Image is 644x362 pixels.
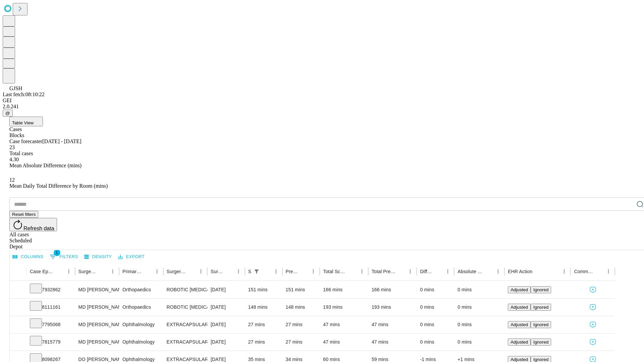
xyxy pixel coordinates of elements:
[372,299,414,316] div: 193 mins
[262,267,271,276] button: Sort
[396,267,406,276] button: Sort
[30,316,72,333] div: 7795068
[12,212,36,217] span: Reset filters
[54,249,60,256] span: 1
[108,267,117,276] button: Menu
[420,316,451,333] div: 0 mins
[196,267,206,276] button: Menu
[248,299,279,316] div: 148 mins
[13,337,23,348] button: Expand
[458,281,501,298] div: 0 mins
[9,150,33,156] span: Total cases
[508,286,531,293] button: Adjusted
[3,110,13,117] button: @
[122,299,160,316] div: Orthopaedics
[224,267,234,276] button: Sort
[372,269,396,274] div: Total Predicted Duration
[30,299,72,316] div: 8111161
[271,267,281,276] button: Menu
[55,267,64,276] button: Sort
[83,252,114,262] button: Density
[286,269,299,274] div: Predicted In Room Duration
[78,334,116,351] div: MD [PERSON_NAME]
[99,267,108,276] button: Sort
[9,138,42,144] span: Case forecaster
[9,183,108,189] span: Mean Daily Total Difference by Room (mins)
[286,299,317,316] div: 148 mins
[533,287,548,292] span: Ignored
[116,252,146,262] button: Export
[309,267,318,276] button: Menu
[234,267,243,276] button: Menu
[30,281,72,298] div: 7932862
[9,211,38,218] button: Reset filters
[511,357,528,362] span: Adjusted
[511,305,528,310] span: Adjusted
[443,267,452,276] button: Menu
[511,287,528,292] span: Adjusted
[23,226,54,231] span: Refresh data
[434,267,443,276] button: Sort
[508,269,532,274] div: EHR Action
[357,267,367,276] button: Menu
[13,319,23,331] button: Expand
[286,334,317,351] div: 27 mins
[323,316,365,333] div: 47 mins
[9,157,19,162] span: 4.30
[286,316,317,333] div: 27 mins
[511,340,528,345] span: Adjusted
[248,281,279,298] div: 151 mins
[484,267,493,276] button: Sort
[122,269,142,274] div: Primary Service
[9,218,57,231] button: Refresh data
[508,321,531,328] button: Adjusted
[211,299,241,316] div: [DATE]
[211,281,241,298] div: [DATE]
[167,269,186,274] div: Surgery Name
[211,334,241,351] div: [DATE]
[122,281,160,298] div: Orthopaedics
[533,267,542,276] button: Sort
[420,281,451,298] div: 0 mins
[187,267,196,276] button: Sort
[348,267,357,276] button: Sort
[533,322,548,327] span: Ignored
[5,111,10,116] span: @
[533,340,548,345] span: Ignored
[420,334,451,351] div: 0 mins
[78,281,116,298] div: MD [PERSON_NAME] [PERSON_NAME] Md
[143,267,152,276] button: Sort
[493,267,503,276] button: Menu
[508,304,531,311] button: Adjusted
[594,267,604,276] button: Sort
[252,267,261,276] div: 1 active filter
[9,117,43,126] button: Table View
[122,334,160,351] div: Ophthalmology
[574,269,593,274] div: Comments
[458,316,501,333] div: 0 mins
[248,334,279,351] div: 27 mins
[12,120,34,125] span: Table View
[48,251,80,262] button: Show filters
[458,269,483,274] div: Absolute Difference
[42,138,81,144] span: [DATE] - [DATE]
[122,316,160,333] div: Ophthalmology
[211,269,224,274] div: Surgery Date
[152,267,162,276] button: Menu
[9,177,15,183] span: 12
[78,269,98,274] div: Surgeon Name
[458,334,501,351] div: 0 mins
[604,267,613,276] button: Menu
[9,144,15,150] span: 23
[167,334,204,351] div: EXTRACAPSULAR CATARACT REMOVAL WITH [MEDICAL_DATA]
[531,286,551,293] button: Ignored
[167,316,204,333] div: EXTRACAPSULAR CATARACT REMOVAL WITH [MEDICAL_DATA]
[30,269,54,274] div: Case Epic Id
[406,267,415,276] button: Menu
[11,252,45,262] button: Select columns
[13,284,23,296] button: Expand
[78,299,116,316] div: MD [PERSON_NAME] [PERSON_NAME] Md
[372,281,414,298] div: 166 mins
[420,269,433,274] div: Difference
[3,92,45,97] span: Last fetch: 08:10:22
